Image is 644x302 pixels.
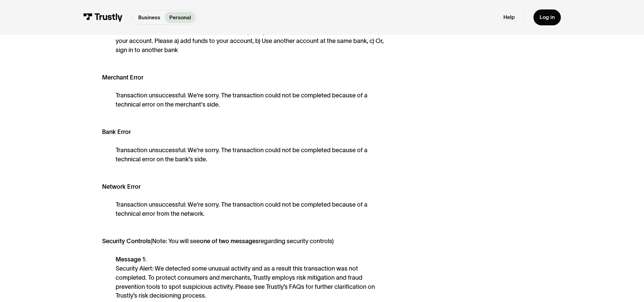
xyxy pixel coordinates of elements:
div: Transaction unsuccessful: We're sorry. The transaction could not be completed because of a techni... [116,146,385,164]
strong: Security Controls [102,238,150,245]
div: Transaction unsuccessful: We're sorry. The transaction could not be completed because of a techni... [116,200,385,218]
a: Log in [533,9,561,25]
strong: Network Error [102,183,141,190]
div: Transaction unsuccessful: We're sorry. The transaction could not be completed because of a techni... [116,91,385,109]
strong: one of two messages [200,238,259,245]
strong: Bank Error [102,129,131,135]
p: Business [138,14,160,22]
a: Help [503,14,515,21]
strong: Message 1: [116,256,146,263]
a: Business [134,12,165,23]
img: Trustly Logo [83,13,123,22]
strong: Merchant Error [102,74,143,81]
div: Log in [540,14,555,21]
p: Personal [169,14,191,22]
div: Transaction unsuccessful. We are unable to complete your transaction due to insufficient funds in... [116,27,385,55]
a: Personal [165,12,195,23]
